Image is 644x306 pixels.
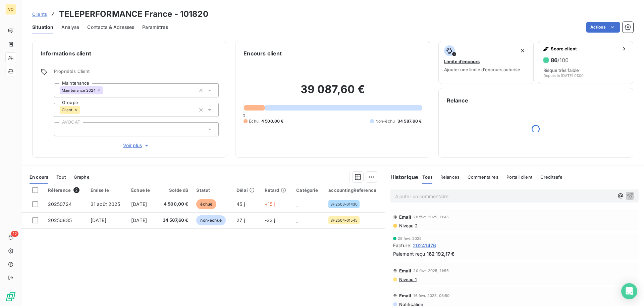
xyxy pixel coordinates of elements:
[249,118,259,124] span: Échu
[30,174,48,180] span: En cours
[447,96,625,104] h6: Relance
[557,57,569,63] span: /100
[236,217,245,223] span: 27 j
[74,174,90,180] span: Graphe
[41,49,219,57] h6: Informations client
[11,231,18,237] span: 12
[399,293,412,298] span: Email
[131,201,147,207] span: [DATE]
[444,67,520,72] span: Ajouter une limite d’encours autorisé
[142,24,168,31] span: Paramètres
[440,174,460,180] span: Relances
[243,113,245,118] span: 0
[265,217,275,223] span: -33 j
[62,88,96,92] span: Maintenance 2024
[160,187,188,193] div: Solde dû
[413,294,449,298] span: 16 févr. 2025, 08:50
[398,223,418,228] span: Niveau 2
[62,108,72,112] span: Client
[54,142,219,149] button: Voir plus
[444,59,480,64] span: Limite d’encours
[393,242,412,249] span: Facture :
[48,187,83,193] div: Référence
[265,201,275,207] span: +15 j
[438,41,534,84] button: Limite d’encoursAjouter une limite d’encours autorisé
[385,173,419,181] h6: Historique
[60,126,65,132] input: Ajouter une valeur
[196,199,216,209] span: échue
[160,217,188,224] span: 34 587,60 €
[91,201,120,207] span: 31 août 2025
[32,24,53,31] span: Situation
[399,214,412,220] span: Email
[48,201,72,207] span: 20250724
[328,187,380,193] div: accountingReference
[296,187,320,193] div: Catégorie
[398,277,417,282] span: Niveau 1
[61,24,79,31] span: Analyse
[330,202,358,206] span: SF2503-61430
[413,242,436,249] span: 20241476
[261,118,284,124] span: 4 500,00 €
[5,4,16,15] div: VO
[80,107,85,113] input: Ajouter une valeur
[5,291,16,302] img: Logo LeanPay
[375,118,395,124] span: Non-échu
[468,174,498,180] span: Commentaires
[621,283,637,299] div: Open Intercom Messenger
[506,174,532,180] span: Portail client
[48,217,72,223] span: 20250835
[330,218,358,222] span: SF2504-61545
[196,187,228,193] div: Statut
[123,142,150,149] span: Voir plus
[399,268,412,273] span: Email
[296,217,298,223] span: _
[54,69,219,78] span: Propriétés Client
[540,174,563,180] span: Creditsafe
[236,187,257,193] div: Délai
[398,236,422,241] span: 28 févr. 2025
[538,41,633,84] button: Score client86/100Risque très faibleDepuis le [DATE] 01:00
[32,11,47,17] span: Clients
[103,87,108,93] input: Ajouter une valeur
[91,217,106,223] span: [DATE]
[244,49,282,57] h6: Encours client
[59,8,208,20] h3: TELEPERFORMANCE France - 101820
[91,187,123,193] div: Émise le
[87,24,134,31] span: Contacts & Adresses
[551,57,569,63] h6: 86
[397,118,422,124] span: 34 587,60 €
[543,74,584,78] span: Depuis le [DATE] 01:00
[32,11,47,17] a: Clients
[427,250,455,257] span: 162 192,17 €
[422,174,432,180] span: Tout
[296,201,298,207] span: _
[160,201,188,208] span: 4 500,00 €
[131,217,147,223] span: [DATE]
[543,68,579,73] span: Risque très faible
[236,201,245,207] span: 45 j
[73,187,79,193] span: 2
[551,46,619,51] span: Score client
[56,174,66,180] span: Tout
[413,215,449,219] span: 28 févr. 2025, 11:45
[413,269,449,273] span: 20 févr. 2025, 11:55
[393,250,425,257] span: Paiement reçu
[244,83,422,103] h2: 39 087,60 €
[265,187,288,193] div: Retard
[586,22,620,33] button: Actions
[131,187,152,193] div: Échue le
[196,215,225,225] span: non-échue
